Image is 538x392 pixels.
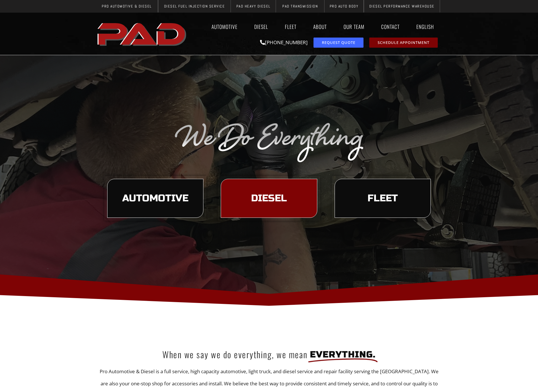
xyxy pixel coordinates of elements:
[162,348,308,361] span: When we say we do everything, we mean
[236,4,270,8] span: PAD Heavy Diesel
[313,38,363,48] a: request a service or repair quote
[310,349,376,360] span: everything.
[206,20,243,33] a: Automotive
[174,120,364,163] img: The image displays the phrase "We Do Everything" in a silver, cursive font on a transparent backg...
[251,194,287,203] span: Diesel
[338,20,370,33] a: Our Team
[368,194,398,203] span: Fleet
[279,20,302,33] a: Fleet
[330,4,359,8] span: Pro Auto Body
[369,4,435,8] span: Diesel Performance Warehouse
[260,39,308,46] a: [PHONE_NUMBER]
[102,4,152,8] span: Pro Automotive & Diesel
[122,194,188,203] span: Automotive
[249,20,274,33] a: Diesel
[308,20,332,33] a: About
[164,4,225,8] span: Diesel Fuel Injection Service
[282,4,318,8] span: PAD Transmission
[378,41,429,44] span: Schedule Appointment
[96,18,189,49] a: pro automotive and diesel home page
[369,38,438,48] a: schedule repair or service appointment
[411,20,442,33] a: English
[322,41,355,44] span: Request Quote
[96,18,189,49] img: The image shows the word "PAD" in bold, red, uppercase letters with a slight shadow effect.
[376,20,405,33] a: Contact
[107,179,203,218] a: learn more about our automotive services
[189,20,442,33] nav: Menu
[221,179,317,218] a: learn more about our diesel services
[335,179,431,218] a: learn more about our fleet services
